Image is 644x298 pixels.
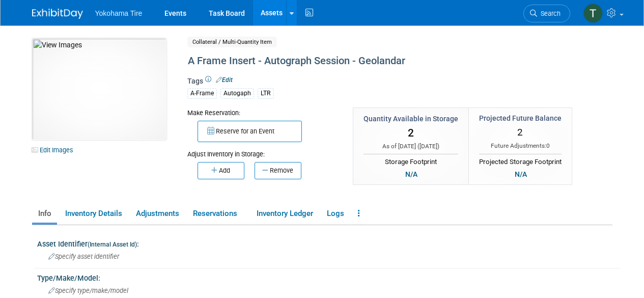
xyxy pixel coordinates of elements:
div: N/A [512,169,530,180]
div: Storage Footprint [363,154,458,167]
a: Inventory Details [59,205,128,223]
div: Type/Make/Model: [37,270,620,283]
span: 0 [546,142,550,149]
a: Info [32,205,57,223]
a: Search [523,5,570,22]
button: Add [198,162,244,179]
span: [DATE] [419,143,437,150]
a: Inventory Ledger [250,205,319,223]
small: (Internal Asset Id) [88,241,137,248]
a: Edit [216,76,233,84]
button: Reserve for an Event [198,121,302,142]
div: Projected Future Balance [479,113,562,123]
div: A-Frame [187,88,217,99]
a: Reservations [187,205,248,223]
div: Adjust Inventory in Storage: [187,142,338,159]
div: LTR [258,88,274,99]
div: Asset Identifier : [37,236,620,249]
span: Yokohama Tire [95,9,143,17]
span: 2 [517,126,523,138]
button: Remove [255,162,301,179]
div: Projected Storage Footprint [479,154,562,167]
a: Adjustments [130,205,185,223]
div: As of [DATE] ( ) [363,142,458,151]
img: ExhibitDay [32,9,83,19]
div: Tags [187,76,569,105]
img: View Images [32,38,166,140]
div: N/A [402,169,421,180]
span: Search [537,10,561,17]
a: Edit Images [32,144,77,156]
span: Specify asset identifier [48,253,119,260]
div: Make Reservation: [187,107,338,118]
div: Autogaph [220,88,254,99]
img: Tyler Martin [583,4,603,23]
div: Quantity Available in Storage [363,114,458,124]
div: Future Adjustments: [479,142,562,150]
div: A Frame Insert - Autograph Session - Geolandar [184,52,569,70]
span: 2 [408,127,414,139]
span: Collateral / Multi-Quantity Item [187,37,277,47]
span: Specify type/make/model [48,287,128,294]
a: Logs [321,205,350,223]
